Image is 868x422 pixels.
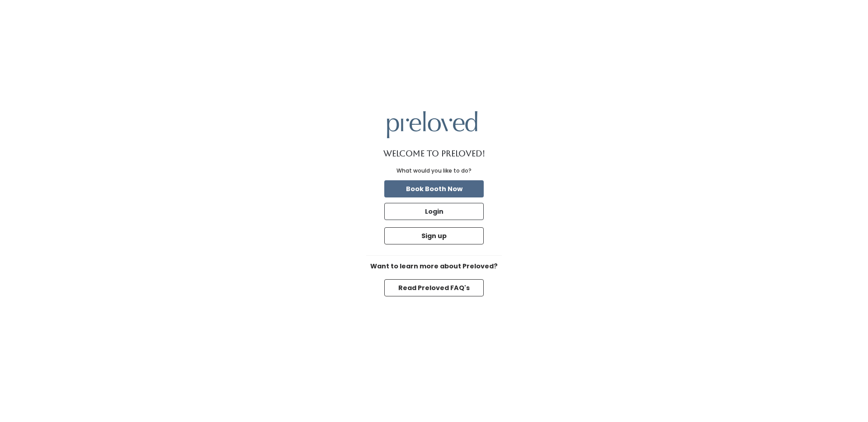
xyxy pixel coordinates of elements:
[384,180,484,197] button: Book Booth Now
[383,149,485,158] h1: Welcome to Preloved!
[382,225,486,246] a: Sign up
[396,167,472,175] div: What would you like to do?
[366,263,502,270] h6: Want to learn more about Preloved?
[387,111,477,138] img: preloved logo
[382,201,486,222] a: Login
[384,227,484,244] button: Sign up
[384,203,484,220] button: Login
[384,279,484,296] button: Read Preloved FAQ's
